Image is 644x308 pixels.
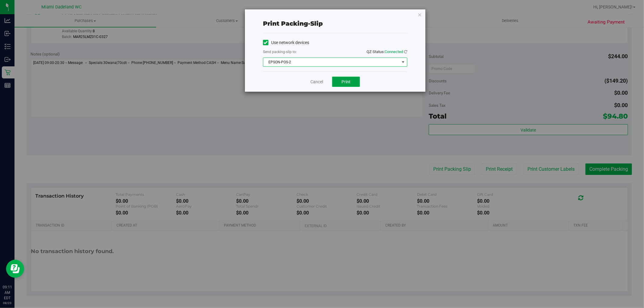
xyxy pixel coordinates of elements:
span: Print [341,79,351,84]
label: Send packing-slip to: [263,49,297,55]
span: QZ Status: [367,49,407,54]
span: EPSON-POS-2 [263,58,399,66]
iframe: Resource center [6,260,24,278]
span: select [399,58,407,66]
span: Print packing-slip [263,20,323,27]
a: Cancel [310,79,323,85]
label: Use network devices [263,40,309,46]
span: Connected [385,49,403,54]
button: Print [332,77,360,87]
